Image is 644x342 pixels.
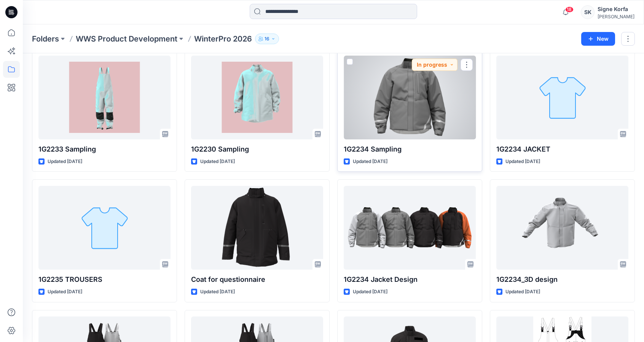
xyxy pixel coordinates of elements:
p: Updated [DATE] [505,158,540,166]
p: Updated [DATE] [48,158,82,166]
p: 1G2235 TROUSERS [38,274,171,285]
p: WinterPro 2026 [194,34,252,44]
p: Updated [DATE] [353,288,387,296]
a: 1G2234 JACKET [496,56,628,139]
a: 1G2234_3D design [496,186,628,270]
p: 1G2234_3D design [496,274,628,285]
p: 1G2230 Sampling [191,144,323,155]
a: 1G2234 Sampling [344,56,476,139]
a: Folders [32,34,59,44]
div: [PERSON_NAME] [598,14,634,19]
p: Updated [DATE] [200,158,235,166]
a: 1G2233 Sampling [38,56,171,139]
p: 1G2234 Sampling [344,144,476,155]
p: 16 [265,35,269,43]
p: 1G2233 Sampling [38,144,171,155]
button: 16 [255,34,279,44]
p: Coat for questionnaire [191,274,323,285]
p: Updated [DATE] [353,158,387,166]
a: WWS Product Development [76,34,177,44]
p: 1G2234 JACKET [496,144,628,155]
p: 1G2234 Jacket Design [344,274,476,285]
a: 1G2235 TROUSERS [38,186,171,270]
div: SK [581,5,595,19]
button: New [581,32,615,46]
a: 1G2230 Sampling [191,56,323,139]
p: Updated [DATE] [200,288,235,296]
div: Signe Korfa [598,5,634,14]
a: 1G2234 Jacket Design [344,186,476,270]
p: Updated [DATE] [505,288,540,296]
span: 18 [565,6,574,13]
a: Coat for questionnaire [191,186,323,270]
p: Updated [DATE] [48,288,82,296]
